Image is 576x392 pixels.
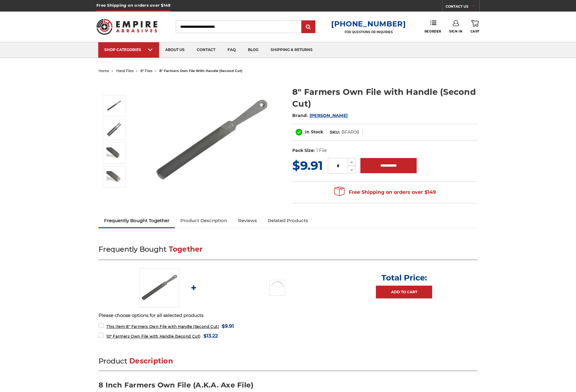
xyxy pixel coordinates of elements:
[191,42,221,58] a: contact
[169,245,203,253] span: Together
[310,113,348,118] a: [PERSON_NAME]
[342,129,359,136] dd: BFAR08
[99,214,175,227] a: Frequently Bought Together
[99,245,166,253] span: Frequently Bought
[129,357,173,365] span: Description
[376,286,432,298] a: Add to Cart
[116,69,134,73] a: hand files
[221,42,242,58] a: faq
[381,273,427,283] p: Total Price:
[331,19,406,28] a: [PHONE_NUMBER]
[175,214,233,227] a: Product Description
[159,69,242,73] span: 8" farmers own file with handle (second cut)
[470,29,480,33] span: Cart
[233,214,262,227] a: Reviews
[99,312,477,319] p: Please choose options for all selected products
[316,147,327,154] dd: 1 File
[106,324,219,329] span: 8" Farmers Own File with Handle (Second Cut)
[425,20,441,33] a: Reorder
[140,268,179,308] img: 8 Inch Axe File with Handle
[242,42,265,58] a: blog
[106,147,122,159] img: Axe File Double Cut Side
[104,47,153,52] div: SHOP CATEGORIES
[203,332,218,340] span: $13.22
[141,69,152,73] a: 8" files
[159,42,191,58] a: about us
[106,98,122,113] img: 8 Inch Axe File with Handle
[334,186,436,198] span: Free Shipping on orders over $149
[222,322,234,330] span: $9.91
[292,113,308,118] span: Brand:
[99,69,109,73] a: home
[151,80,272,201] img: 8 Inch Axe File with Handle
[106,171,122,183] img: Axe File Single Cut Side
[470,20,480,33] a: Cart
[292,158,323,173] span: $9.91
[305,129,323,135] span: In Stock
[99,357,127,365] span: Product
[96,15,157,39] img: Empire Abrasives
[449,29,462,33] span: Sign In
[425,29,441,33] span: Reorder
[331,30,406,34] p: FOR QUESTIONS OR INQUIRIES
[106,334,201,339] span: 10" Farmers Own File with Handle (Second Cut)
[106,122,122,137] img: Axe File Single Cut Side and Double Cut Side
[446,3,479,12] a: CONTACT US
[262,214,314,227] a: Related Products
[292,147,315,154] dt: Pack Size:
[106,324,126,329] strong: This Item:
[265,42,319,58] a: shipping & returns
[330,129,340,136] dt: SKU:
[292,86,477,110] h1: 8" Farmers Own File with Handle (Second Cut)
[302,21,314,33] input: Submit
